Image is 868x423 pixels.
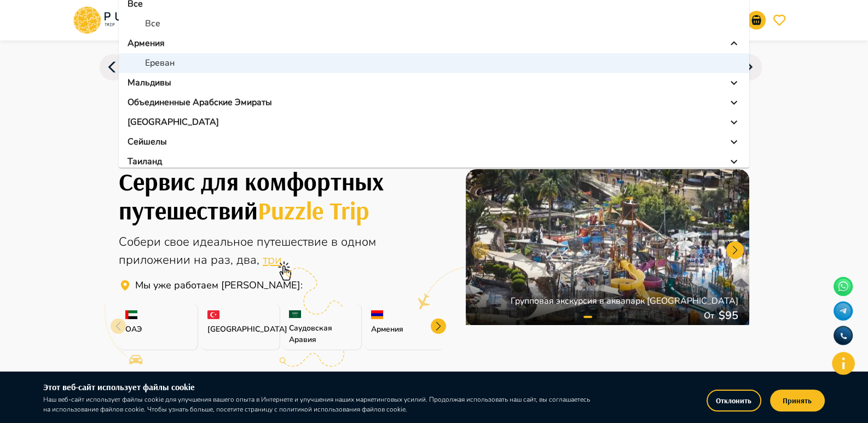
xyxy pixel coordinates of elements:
p: Объединенные Арабские Эмираты [128,96,272,109]
p: Все [145,17,160,30]
p: Сервис для путешествий Puzzle Trip [135,278,303,293]
button: Принять [770,390,825,412]
p: Саудовская Аравия [289,322,355,345]
span: идеальное [193,234,257,250]
p: Ереван [145,56,175,69]
p: [GEOGRAPHIC_DATA] [207,323,273,335]
p: Армения [128,37,165,50]
button: Отклонить [707,390,761,412]
span: два, [236,252,263,268]
span: путешествие [257,234,331,250]
p: Наш веб-сайт использует файлы cookie для улучшения вашего опыта в Интернете и улучшения наших мар... [43,395,590,414]
p: Групповая экскурсия в аквапарк [GEOGRAPHIC_DATA] [511,294,738,308]
p: [GEOGRAPHIC_DATA] [128,115,219,129]
span: Puzzle Trip [258,195,369,225]
p: Армения [371,323,437,335]
span: Собери [119,234,164,250]
button: favorite [770,11,789,30]
h6: Этот веб-сайт использует файлы cookie [43,380,590,395]
p: ОАЭ [125,323,191,335]
h1: Собери свое идеальное путешествие с Puzzle Trip [119,167,441,224]
span: приложении [119,252,194,268]
span: в [331,234,341,250]
p: Таиланд [128,155,162,168]
p: От [704,309,719,322]
button: notifications [747,11,766,30]
span: три [263,252,282,268]
p: Сейшелы [128,135,167,148]
span: раз, [211,252,236,268]
span: на [194,252,211,268]
span: одном [341,234,376,250]
p: 95 [725,308,738,324]
p: $ [719,308,725,324]
div: Онлайн агрегатор туристических услуг для путешествий по всему миру. [119,233,441,269]
p: Мальдивы [128,76,171,89]
span: свое [164,234,193,250]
